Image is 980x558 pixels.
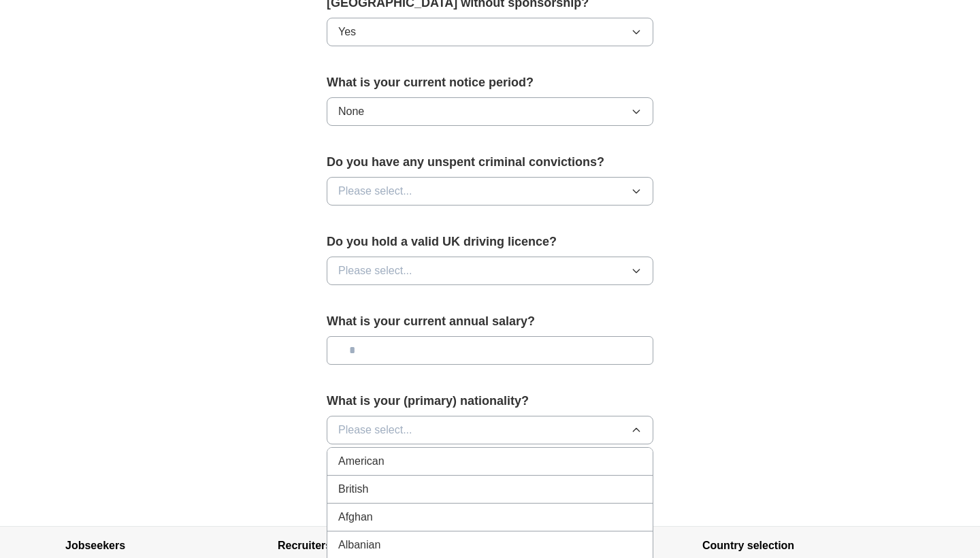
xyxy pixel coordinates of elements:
span: Please select... [338,263,412,279]
button: None [327,97,653,126]
label: Do you hold a valid UK driving licence? [327,233,653,251]
span: British [338,481,368,497]
button: Yes [327,18,653,46]
button: Please select... [327,177,653,206]
label: Do you have any unspent criminal convictions? [327,153,653,171]
span: Afghan [338,509,373,525]
span: None [338,103,364,120]
span: Yes [338,24,356,40]
button: Please select... [327,416,653,444]
label: What is your current notice period? [327,73,653,92]
span: American [338,453,385,470]
span: Please select... [338,183,412,199]
span: Albanian [338,537,380,553]
button: Please select... [327,257,653,285]
label: What is your current annual salary? [327,312,653,331]
span: Please select... [338,422,412,438]
label: What is your (primary) nationality? [327,392,653,410]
